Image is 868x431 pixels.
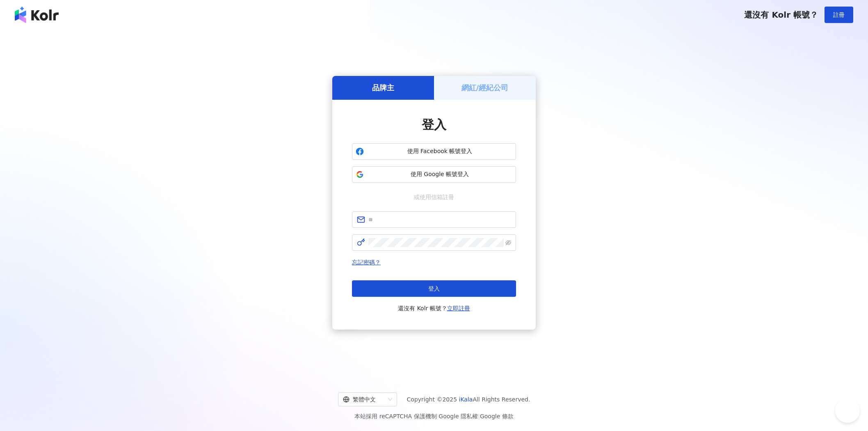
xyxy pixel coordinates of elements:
[825,7,853,23] button: 註冊
[352,280,516,297] button: 登入
[352,166,516,183] button: 使用 Google 帳號登入
[15,7,59,23] img: logo
[505,240,511,245] span: eye-invisible
[422,117,446,132] span: 登入
[343,393,385,406] div: 繁體中文
[352,259,381,266] a: 忘記密碼？
[367,147,512,156] span: 使用 Facebook 帳號登入
[408,193,460,202] span: 或使用信箱註冊
[459,396,473,403] a: iKala
[833,11,845,18] span: 註冊
[367,170,512,179] span: 使用 Google 帳號登入
[354,411,513,421] span: 本站採用 reCAPTCHA 保護機制
[835,398,860,423] iframe: Help Scout Beacon - Open
[447,305,470,312] a: 立即註冊
[437,413,439,420] span: |
[398,303,470,313] span: 還沒有 Kolr 帳號？
[439,413,478,420] a: Google 隱私權
[407,394,530,404] span: Copyright © 2025 All Rights Reserved.
[372,83,394,93] h5: 品牌主
[461,83,509,93] h5: 網紅/經紀公司
[352,143,516,160] button: 使用 Facebook 帳號登入
[428,285,440,292] span: 登入
[478,413,480,420] span: |
[480,413,514,420] a: Google 條款
[744,10,818,20] span: 還沒有 Kolr 帳號？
